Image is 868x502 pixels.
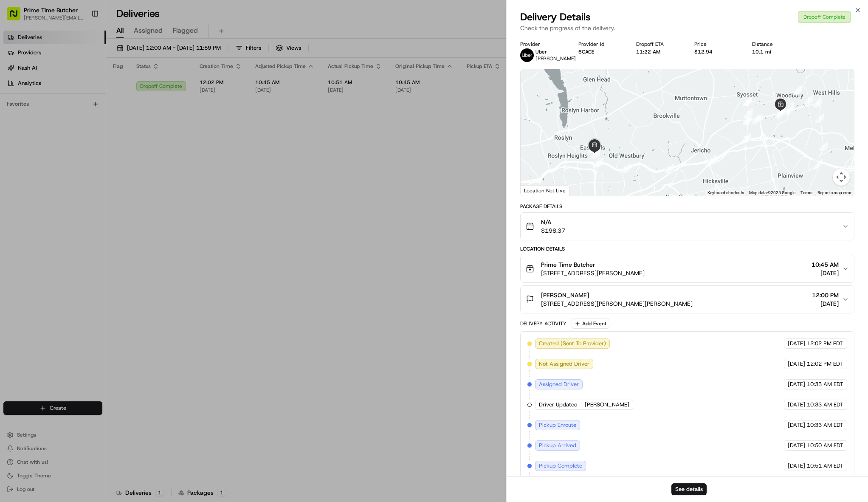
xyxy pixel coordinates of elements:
div: 3 [815,113,824,123]
button: See details [671,483,707,495]
div: 12 [752,114,761,124]
span: [PERSON_NAME] [585,401,629,409]
span: 10:33 AM EDT [807,421,843,429]
span: Assigned Driver [539,381,579,388]
div: 5 [804,95,813,104]
div: Price [694,41,738,48]
span: [DATE] [75,155,93,161]
span: Knowledge Base [17,190,65,198]
button: Add Event [572,319,609,329]
span: [DATE] [68,132,86,138]
div: Provider [520,41,564,48]
span: Pickup Complete [539,462,582,470]
span: $198.37 [541,226,565,235]
span: [PERSON_NAME] [535,55,576,62]
div: Distance [752,41,796,48]
div: 📗 [8,191,15,197]
div: 17 [744,108,753,118]
span: 10:45 AM [812,260,839,269]
span: [DATE] [788,442,805,449]
img: uber-new-logo.jpeg [520,48,534,62]
button: N/A$198.37 [521,213,854,240]
div: 1 [813,159,823,169]
a: Terms (opens in new tab) [800,190,812,195]
span: [DATE] [812,299,839,308]
div: 10 [776,107,786,116]
button: Prime Time Butcher[STREET_ADDRESS][PERSON_NAME]10:45 AM[DATE] [521,255,854,282]
button: Start new chat [144,84,155,94]
img: 1736555255976-a54dd68f-1ca7-489b-9aae-adbdc363a1c4 [17,132,24,139]
span: Pylon [85,211,103,217]
span: Pickup Arrived [539,442,576,449]
span: [PERSON_NAME] [541,291,589,299]
a: Open this area in Google Maps (opens a new window) [523,185,551,196]
button: Keyboard shortcuts [707,190,744,196]
span: [DATE] [788,421,805,429]
div: 4 [813,98,822,107]
span: Prime Time Butcher [541,260,595,269]
div: Location Not Live [521,185,569,196]
span: [STREET_ADDRESS][PERSON_NAME] [541,269,645,277]
a: 💻API Documentation [68,186,140,202]
div: $12.94 [694,48,738,55]
span: 12:02 PM EDT [807,360,843,368]
span: • [70,155,73,161]
img: Angelique Valdez [8,147,22,160]
div: We're available if you need us! [38,90,117,96]
div: 11:22 AM [636,48,680,55]
div: Provider Id [578,41,623,48]
div: 8 [784,102,794,112]
button: Map camera controls [833,169,850,186]
div: 14 [743,114,752,123]
p: Check the progress of the delivery. [520,24,854,32]
input: Clear [22,55,140,64]
span: [DATE] [788,401,805,409]
div: 2 [819,142,828,151]
div: 21 [622,164,631,173]
div: 7 [792,86,801,95]
div: Package Details [520,203,854,210]
span: Driver Updated [539,401,578,409]
span: N/A [541,218,565,226]
div: 23 [591,149,600,158]
span: [PERSON_NAME] [26,155,69,161]
span: Map data ©2025 Google [749,190,795,195]
img: Nash [8,8,25,25]
span: [DATE] [812,269,839,277]
img: 1732323095091-59ea418b-cfe3-43c8-9ae0-d0d06d6fd42c [18,81,33,96]
span: 12:02 PM EDT [807,340,843,347]
div: 9 [784,105,794,115]
span: Regen Pajulas [26,132,62,138]
span: Pickup Enroute [539,421,576,429]
div: Delivery Activity [520,320,566,327]
span: [DATE] [788,360,805,368]
span: Delivery Details [520,10,591,24]
button: See all [132,109,155,119]
span: [DATE] [788,381,805,388]
img: 1736555255976-a54dd68f-1ca7-489b-9aae-adbdc363a1c4 [8,81,24,96]
div: 19 [708,155,717,164]
a: Powered byPylon [60,210,103,217]
div: 22 [594,158,603,167]
p: Welcome 👋 [8,34,155,48]
div: Past conversations [8,110,57,117]
span: 12:00 PM [812,291,839,299]
div: Location Details [520,245,854,252]
div: 18 [742,133,751,142]
div: Start new chat [38,81,139,90]
a: Report a map error [817,190,851,195]
div: 16 [743,97,752,106]
span: Created (Sent To Provider) [539,340,606,347]
button: 6CACE [578,48,594,55]
a: 📗Knowledge Base [5,186,68,202]
span: 10:33 AM EDT [807,381,843,388]
span: API Documentation [80,190,136,198]
span: Not Assigned Driver [539,360,589,368]
div: Dropoff ETA [636,41,680,48]
img: 1736555255976-a54dd68f-1ca7-489b-9aae-adbdc363a1c4 [17,155,24,162]
span: • [64,132,67,138]
span: [DATE] [788,340,805,347]
div: 6 [793,86,802,96]
img: Google [523,185,551,196]
img: Regen Pajulas [8,124,22,137]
